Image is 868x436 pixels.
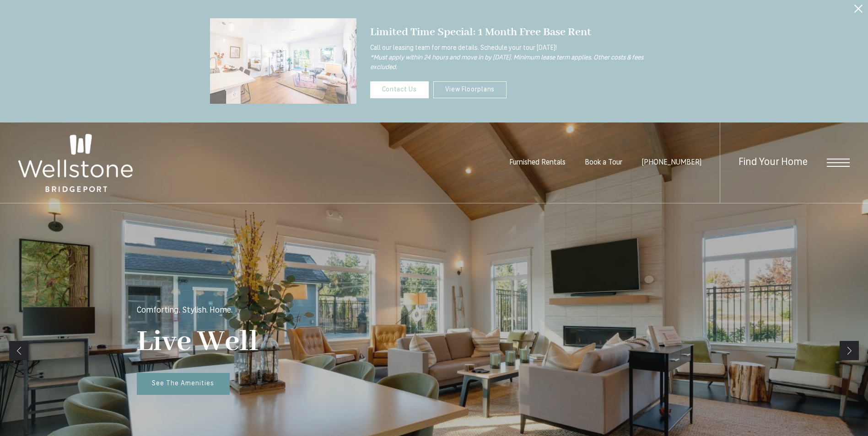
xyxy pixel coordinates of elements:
[739,157,808,168] a: Find Your Home
[642,159,701,166] a: Call Us at (253) 642-8681
[9,341,28,360] a: Previous
[370,43,658,72] p: Call our leasing team for more details. Schedule your tour [DATE]!
[152,380,214,387] span: See The Amenities
[370,81,429,98] a: Contact Us
[642,159,701,166] span: [PHONE_NUMBER]
[370,54,643,71] i: *Must apply within 24 hours and move in by [DATE]. Minimum lease term applies. Other costs & fees...
[509,159,566,166] a: Furnished Rentals
[827,159,850,167] button: Open Menu
[585,159,622,166] a: Book a Tour
[370,23,658,41] div: Limited Time Special: 1 Month Free Base Rent
[840,341,859,360] a: Next
[210,18,356,104] img: Settle into comfort at Wellstone
[18,134,133,192] img: Wellstone
[137,307,232,315] p: Comforting. Stylish. Home.
[137,373,230,395] a: See The Amenities
[137,324,259,360] p: Live Well
[433,81,507,98] a: View Floorplans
